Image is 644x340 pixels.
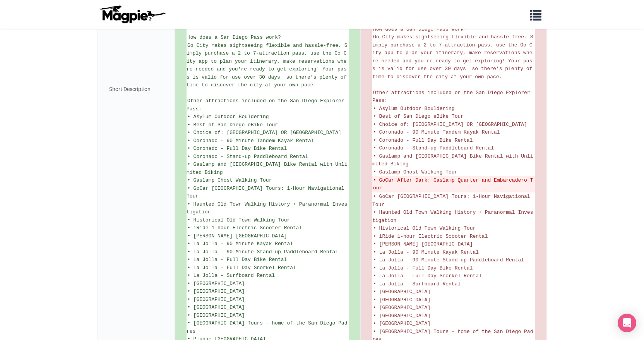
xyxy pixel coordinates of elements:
span: • La Jolla - Surfboard Rental [373,281,461,287]
span: • [GEOGRAPHIC_DATA] [373,321,430,326]
span: • La Jolla - 90 Minute Stand-up Paddleboard Rental [187,249,338,255]
span: • [GEOGRAPHIC_DATA] Tours – home of the San Diego Padres [187,320,347,334]
span: Other attractions included on the San Diego Explorer Pass: [372,90,533,104]
span: • Haunted Old Town Walking History + Paranormal Investigation [372,209,533,223]
span: • Choice of: [GEOGRAPHIC_DATA] OR [GEOGRAPHIC_DATA] [187,130,341,136]
span: • La Jolla – Full Day Snorkel Rental [187,265,296,271]
span: • La Jolla - 90 Minute Kayak Rental [187,241,293,247]
span: • La Jolla - Full Day Bike Rental [187,257,287,263]
span: • [GEOGRAPHIC_DATA] [373,289,430,295]
span: • [GEOGRAPHIC_DATA] [187,297,245,302]
span: • GoCar [GEOGRAPHIC_DATA] Tours: 1-Hour Navigational Tour [187,185,347,199]
span: • Coronado - 90 Minute Tandem Kayak Rental [187,138,314,144]
span: • La Jolla - 90 Minute Stand-up Paddleboard Rental [373,257,524,263]
span: • [GEOGRAPHIC_DATA] [187,288,245,294]
span: • iRide 1-hour Electric Scooter Rental [373,234,488,239]
span: • Choice of: [GEOGRAPHIC_DATA] OR [GEOGRAPHIC_DATA] [373,122,527,127]
span: Go City makes sightseeing flexible and hassle-free. Simply purchase a 2 to 7-attraction pass, use... [187,43,349,88]
span: • Historical Old Town Walking Tour [373,225,476,231]
span: • [GEOGRAPHIC_DATA] [373,297,430,303]
span: • Asylum Outdoor Bouldering [373,106,455,112]
span: • [GEOGRAPHIC_DATA] [187,281,245,287]
span: • Best of San Diego eBike Tour [373,113,464,119]
span: • GoCar [GEOGRAPHIC_DATA] Tours: 1-Hour Navigational Tour [372,194,533,208]
del: • GoCar After Dark: Gaslamp Quarter and Embarcadero Tour [373,177,534,192]
span: • iRide 1-hour Electric Scooter Rental [187,225,302,231]
span: • Gaslamp and [GEOGRAPHIC_DATA] Bike Rental with Unlimited Biking [372,153,533,167]
span: • La Jolla - Surfboard Rental [187,273,275,278]
span: • Historical Old Town Walking Tour [187,217,290,223]
span: • Gaslamp Ghost Walking Tour [187,177,272,183]
span: • [GEOGRAPHIC_DATA] [373,313,430,319]
span: • [PERSON_NAME] [GEOGRAPHIC_DATA] [187,233,287,239]
img: logo-ab69f6fb50320c5b225c76a69d11143b.png [98,5,167,24]
span: • [GEOGRAPHIC_DATA] [187,304,245,310]
span: • Gaslamp and [GEOGRAPHIC_DATA] Bike Rental with Unlimited Biking [187,161,347,175]
span: • [GEOGRAPHIC_DATA] [187,313,245,318]
span: How does a San Diego Pass work? [373,26,467,32]
span: Go City makes sightseeing flexible and hassle-free. Simply purchase a 2 to 7-attraction pass, use... [372,34,535,80]
div: Open Intercom Messenger [618,314,636,332]
span: • [PERSON_NAME] [GEOGRAPHIC_DATA] [373,241,473,247]
span: • Best of San Diego eBike Tour [187,122,278,128]
span: • Coronado - Full Day Bike Rental [187,146,287,151]
span: • La Jolla - 90 Minute Kayak Rental [373,249,479,255]
span: • Coronado - Stand-up Paddleboard Rental [187,154,308,160]
span: • La Jolla - Full Day Bike Rental [373,265,473,271]
span: • Coronado - 90 Minute Tandem Kayak Rental [373,129,500,135]
span: • [GEOGRAPHIC_DATA] [373,305,430,311]
span: • Coronado - Stand-up Paddleboard Rental [373,145,494,151]
span: Other attractions included on the San Diego Explorer Pass: [187,98,347,112]
span: How does a San Diego Pass work? [187,34,281,40]
span: • Haunted Old Town Walking History + Paranormal Investigation [187,201,347,215]
span: • Gaslamp Ghost Walking Tour [373,169,457,175]
span: • La Jolla – Full Day Snorkel Rental [373,273,482,279]
span: • Coronado - Full Day Bike Rental [373,137,473,143]
span: • Asylum Outdoor Bouldering [187,114,269,120]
